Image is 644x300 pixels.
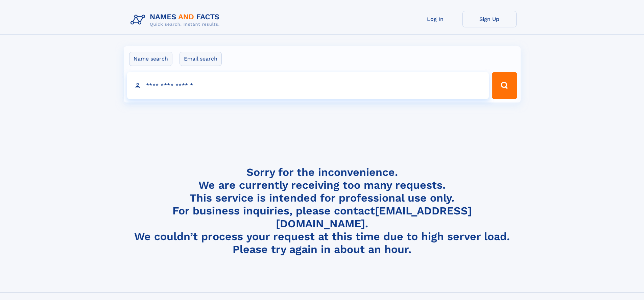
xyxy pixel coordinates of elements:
[180,52,222,66] label: Email search
[128,11,225,29] img: Logo Names and Facts
[492,72,517,99] button: Search Button
[462,11,517,27] a: Sign Up
[408,11,462,27] a: Log In
[127,72,489,99] input: search input
[276,204,472,230] a: [EMAIL_ADDRESS][DOMAIN_NAME]
[129,52,172,66] label: Name search
[128,166,517,256] h4: Sorry for the inconvenience. We are currently receiving too many requests. This service is intend...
